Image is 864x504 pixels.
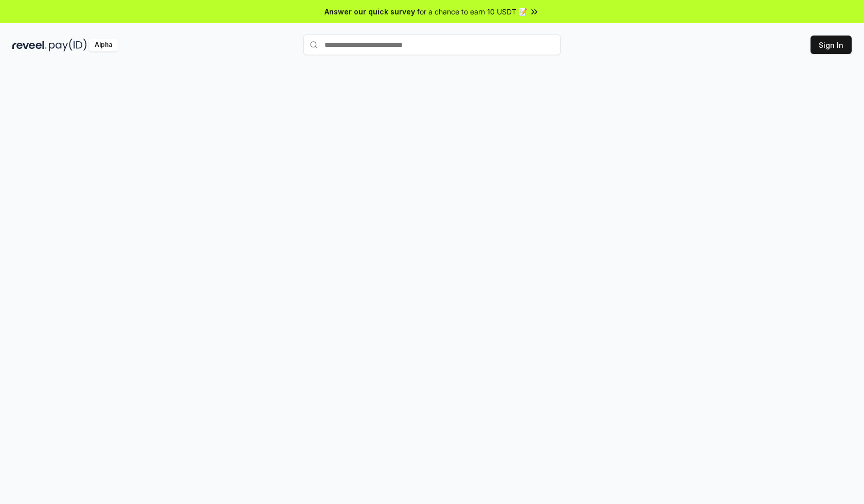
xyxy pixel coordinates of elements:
[12,39,47,51] img: reveel_dark
[49,39,87,51] img: pay_id
[89,39,118,51] div: Alpha
[325,6,415,17] span: Answer our quick survey
[811,36,852,54] button: Sign In
[417,6,527,17] span: for a chance to earn 10 USDT 📝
